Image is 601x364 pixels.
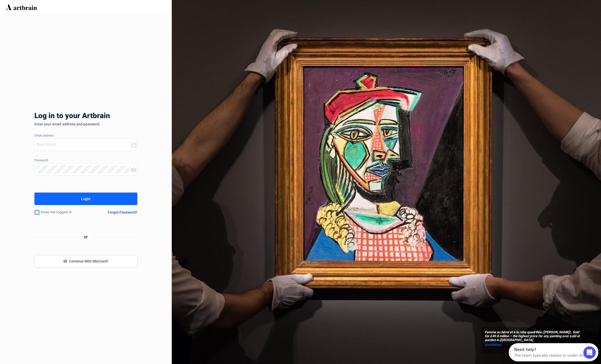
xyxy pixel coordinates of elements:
[34,112,191,122] div: Log in to your Artbrain
[108,210,137,214] div: Forgot Password?
[69,259,108,263] span: Continue With Microsoft
[80,234,92,240] span: or
[34,134,137,138] div: Email address
[34,159,137,162] div: Password
[34,193,137,205] button: Login
[509,343,598,361] iframe: Intercom live chat discovery launcher
[34,255,137,267] button: windowsContinue With Microsoft
[36,141,131,149] input: Your Email
[485,343,502,347] span: @sothebys
[5,9,76,14] div: The team typically replies in under 4m
[583,346,596,359] iframe: Intercom live chat
[2,2,91,16] div: Open Intercom Messenger
[485,330,580,342] span: Femme au béret et à la robe quadrillée ([PERSON_NAME]). Sold for £49.8 million – the highest pric...
[63,259,67,263] span: windows
[34,207,91,218] div: Keep me logged in
[34,122,137,126] div: Enter your email address and password.
[485,342,580,347] a: @sothebys
[81,195,90,203] div: Login
[5,4,76,9] div: Need help?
